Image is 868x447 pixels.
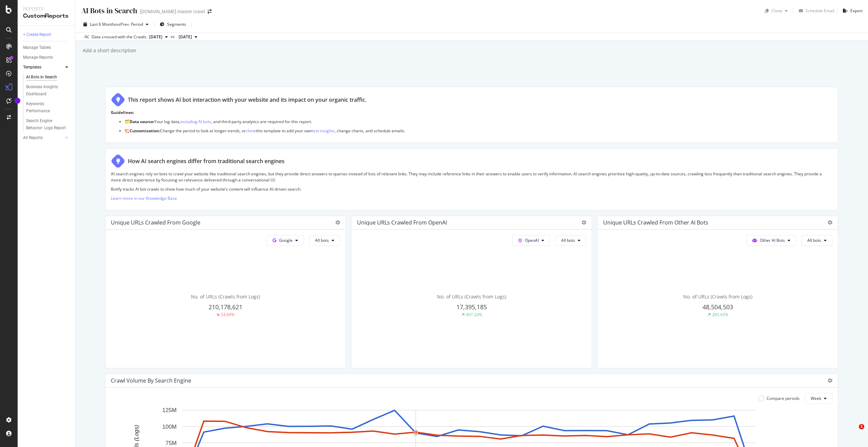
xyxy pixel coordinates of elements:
button: Last 6 MonthsvsPrev. Period [81,19,151,30]
div: Unique URLs Crawled from GoogleGoogleAll botsNo. of URLs (Crawls from Logs)210,178,62133.64% [105,216,346,368]
span: Segments [167,21,186,27]
div: 33.64% [221,312,235,317]
p: 🗂️ Your log data, , and third-party analytics are required for this report. [124,119,832,124]
a: Business Insights Dashboard [26,83,70,98]
span: 2025 Aug. 25th [149,34,162,40]
a: Keywords Performance [26,100,70,115]
button: Export [840,5,863,16]
a: AI Bots in Search [26,74,70,81]
div: Business Insights Dashboard [26,83,65,98]
p: 🏗️ Change the period to look at longer trends, or this template to add your own , change charts, ... [124,128,832,134]
strong: Customization: [130,128,160,134]
p: Botify tracks AI bot crawls to show how much of your website’s content will influence AI-driven s... [111,186,832,192]
div: All Reports [23,134,43,141]
p: AI search engines rely on bots to crawl your website like traditional search engines, but they pr... [111,171,832,182]
a: + Create Report [23,31,70,38]
button: [DATE] [146,33,171,41]
div: How AI search engines differ from traditional search enginesAI search engines rely on bots to cra... [105,148,838,210]
span: Other AI Bots [760,237,785,243]
span: All bots [315,237,329,243]
span: 2025 Feb. 20th [179,34,192,40]
strong: Guidelines: [111,110,134,115]
button: All bots [309,235,340,246]
a: including AI bots [180,119,211,124]
span: No. of URLs (Crawls from Logs) [191,293,260,300]
iframe: Intercom live chat [845,424,861,440]
div: Export [850,8,863,14]
button: All bots [555,235,586,246]
div: Tooltip anchor [14,98,20,104]
span: Week [811,395,821,401]
div: Clone [771,8,782,14]
text: 75M [165,440,177,446]
a: clone [246,128,256,134]
span: No. of URLs (Crawls from Logs) [437,293,506,300]
div: [DOMAIN_NAME] master crawl [140,8,205,15]
button: [DATE] [176,33,200,41]
button: Segments [157,19,189,30]
span: No. of URLs (Crawls from Logs) [683,293,752,300]
span: Last 6 Months [90,21,116,27]
strong: Data source: [130,119,154,124]
div: This report shows AI bot interaction with your website and its impact on your organic traffic.Gui... [105,87,838,143]
div: Data crossed with the Crawls [92,34,146,40]
div: AI Bots in Search [26,74,57,81]
a: Learn more in our Knowledge Base [111,195,177,201]
span: vs [171,34,176,40]
a: text insights [312,128,335,134]
div: AI Bots in Search [81,5,137,16]
div: Reports [23,5,70,12]
button: Schedule Email [796,5,834,16]
div: Add a short description [82,47,136,54]
div: arrow-right-arrow-left [208,9,212,14]
a: All Reports [23,134,63,141]
span: OpenAI [525,237,539,243]
a: Templates [23,64,63,71]
a: Search Engine Behavior: Logs Report [26,117,70,132]
div: Unique URLs Crawled from OpenAIOpenAIAll botsNo. of URLs (Crawls from Logs)17,395,185407.24% [351,216,592,368]
div: CustomReports [23,12,70,20]
div: Keywords Performance [26,100,64,115]
div: This report shows AI bot interaction with your website and its impact on your organic traffic. [128,96,367,104]
div: + Create Report [23,31,51,38]
div: 285.43% [712,312,728,317]
div: Crawl Volume By Search Engine [111,377,191,384]
div: Manage Reports [23,54,53,61]
button: OpenAI [512,235,550,246]
div: Unique URLs Crawled from OpenAI [357,219,447,226]
span: All bots [807,237,821,243]
span: All bots [561,237,575,243]
button: All bots [802,235,832,246]
div: Manage Tables [23,44,51,51]
div: Unique URLs Crawled from Other AI Bots [603,219,708,226]
div: Unique URLs Crawled from Other AI BotsOther AI BotsAll botsNo. of URLs (Crawls from Logs)48,504,5... [597,216,838,368]
div: Schedule Email [806,8,834,14]
div: How AI search engines differ from traditional search engines [128,157,284,165]
div: Unique URLs Crawled from Google [111,219,200,226]
span: 1 [859,424,864,429]
span: 48,504,503 [703,303,733,311]
div: Compare periods [767,395,800,401]
a: Manage Reports [23,54,70,61]
span: 17,395,185 [456,303,487,311]
a: Manage Tables [23,44,70,51]
span: Google [279,237,293,243]
div: 407.24% [466,312,482,317]
button: Clone [762,5,790,16]
button: Week [805,393,832,404]
span: vs Prev. Period [116,21,143,27]
div: Search Engine Behavior: Logs Report [26,117,66,132]
span: 210,178,621 [209,303,242,311]
button: Google [267,235,304,246]
text: 125M [162,407,177,413]
text: 100M [162,424,177,430]
div: Templates [23,64,41,71]
button: Other AI Bots [746,235,796,246]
